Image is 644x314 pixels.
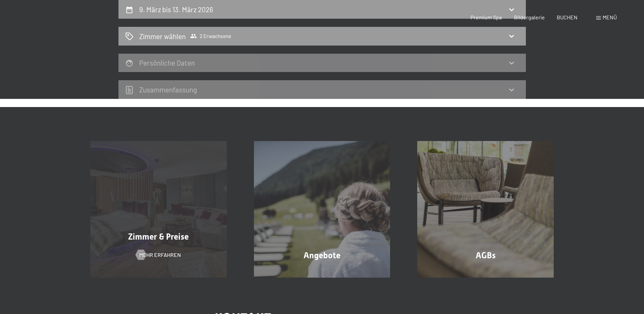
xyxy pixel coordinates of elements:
[128,232,189,242] span: Zimmer & Preise
[77,141,240,278] a: Buchung Zimmer & Preise Mehr erfahren
[404,141,567,278] a: Buchung AGBs
[139,85,197,94] h2: Zusammen­fassung
[139,31,186,41] h2: Zimmer wählen
[139,251,181,259] span: Mehr erfahren
[139,58,195,67] h2: Persönliche Daten
[476,250,496,260] span: AGBs
[303,250,341,260] span: Angebote
[514,14,545,20] a: Bildergalerie
[557,14,577,20] a: BUCHEN
[603,14,617,20] span: Menü
[240,141,404,278] a: Buchung Angebote
[139,5,213,14] h2: 9. März bis 13. März 2026
[190,33,231,39] span: 2 Erwachsene
[471,14,502,20] a: Premium Spa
